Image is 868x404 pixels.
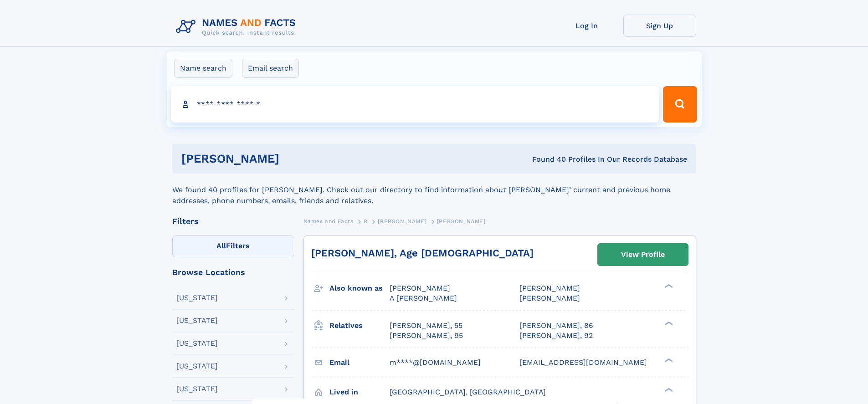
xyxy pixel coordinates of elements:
div: Found 40 Profiles In Our Records Database [406,154,687,164]
h3: Email [329,355,390,370]
a: [PERSON_NAME], Age [DEMOGRAPHIC_DATA] [311,247,534,259]
span: [PERSON_NAME] [390,284,450,292]
span: [GEOGRAPHIC_DATA], [GEOGRAPHIC_DATA] [390,388,546,396]
div: [US_STATE] [176,385,218,393]
div: [US_STATE] [176,363,218,370]
label: Name search [174,59,232,78]
a: Sign Up [623,15,696,37]
span: B [364,218,368,225]
span: [PERSON_NAME] [437,218,486,225]
div: Filters [172,217,294,225]
label: Filters [172,235,294,257]
h3: Relatives [329,318,390,333]
div: [US_STATE] [176,294,218,302]
span: A [PERSON_NAME] [390,294,457,302]
a: [PERSON_NAME], 86 [519,321,593,331]
a: [PERSON_NAME], 92 [519,331,593,341]
div: View Profile [621,244,665,265]
a: B [364,215,368,227]
span: [EMAIL_ADDRESS][DOMAIN_NAME] [519,358,647,367]
div: ❯ [663,320,673,326]
div: ❯ [663,387,673,393]
div: We found 40 profiles for [PERSON_NAME]. Check out our directory to find information about [PERSON... [172,174,696,206]
button: Search Button [663,86,697,123]
img: Logo Names and Facts [172,15,303,39]
span: All [216,241,226,250]
h1: [PERSON_NAME] [181,153,406,164]
input: search input [171,86,659,123]
h3: Also known as [329,281,390,296]
span: [PERSON_NAME] [519,284,580,292]
a: [PERSON_NAME], 55 [390,321,462,331]
a: Log In [550,15,623,37]
a: View Profile [598,244,688,266]
div: [US_STATE] [176,317,218,324]
span: [PERSON_NAME] [378,218,426,225]
h3: Lived in [329,384,390,400]
div: Browse Locations [172,268,294,276]
a: [PERSON_NAME], 95 [390,331,463,341]
span: [PERSON_NAME] [519,294,580,302]
div: ❯ [663,357,673,363]
a: Names and Facts [303,215,354,227]
label: Email search [242,59,299,78]
div: [US_STATE] [176,340,218,347]
div: ❯ [663,283,673,289]
a: [PERSON_NAME] [378,215,426,227]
